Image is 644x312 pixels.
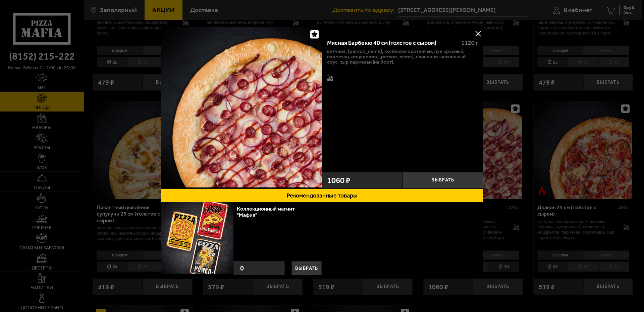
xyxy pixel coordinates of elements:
p: ветчина, [PERSON_NAME], колбаски охотничьи, лук красный, пармезан, моцарелла, [PERSON_NAME], слив... [327,49,478,65]
strong: 0 [238,261,246,275]
span: 1120 г [461,39,478,47]
img: Мясная Барбекю 40 см (толстое с сыром) [161,27,322,187]
span: 1060 ₽ [327,176,350,184]
a: Мясная Барбекю 40 см (толстое с сыром) [161,27,322,188]
a: Коллекционный магнит "Мафия" [237,206,295,218]
div: Мясная Барбекю 40 см (толстое с сыром) [327,40,455,47]
button: Выбрать [291,261,322,275]
button: Рекомендованные товары [161,188,483,202]
button: Выбрать [402,172,483,188]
